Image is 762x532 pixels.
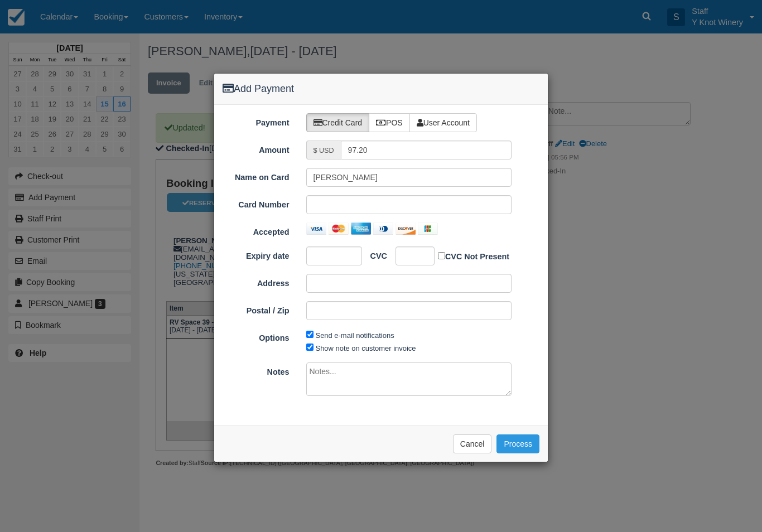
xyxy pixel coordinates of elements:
[214,274,298,289] label: Address
[314,199,505,210] iframe: Secure card number input frame
[403,250,420,262] iframe: Secure CVC input frame
[409,113,477,132] label: User Account
[214,141,298,156] label: Amount
[214,113,298,129] label: Payment
[438,252,445,259] input: CVC Not Present
[453,434,492,453] button: Cancel
[214,301,298,317] label: Postal / Zip
[314,250,346,262] iframe: Secure expiration date input frame
[214,246,298,262] label: Expiry date
[314,147,334,154] small: $ USD
[214,328,298,344] label: Options
[214,168,298,183] label: Name on Card
[306,113,370,132] label: Credit Card
[214,362,298,378] label: Notes
[341,141,512,159] input: Valid amount required.
[316,344,416,352] label: Show note on customer invoice
[214,195,298,211] label: Card Number
[369,113,410,132] label: POS
[438,250,509,263] label: CVC Not Present
[214,223,298,238] label: Accepted
[316,331,394,340] label: Send e-mail notifications
[223,82,539,96] h4: Add Payment
[496,434,539,453] button: Process
[362,246,387,262] label: CVC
